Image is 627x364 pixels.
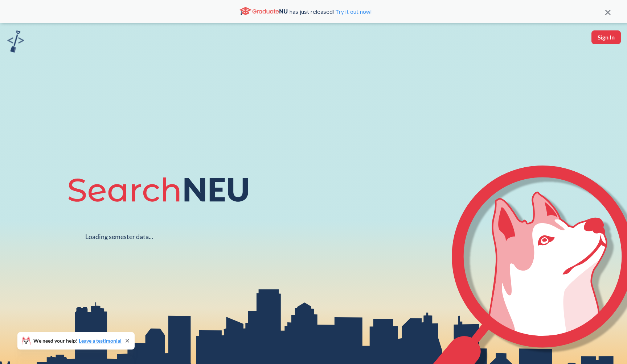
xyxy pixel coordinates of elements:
a: Try it out now! [334,8,372,15]
a: Leave a testimonial [79,338,122,344]
span: has just released! [290,8,372,16]
button: Sign In [591,30,621,44]
div: Loading semester data... [85,233,153,241]
img: sandbox logo [7,30,24,53]
span: We need your help! [33,338,122,343]
a: sandbox logo [7,30,24,55]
